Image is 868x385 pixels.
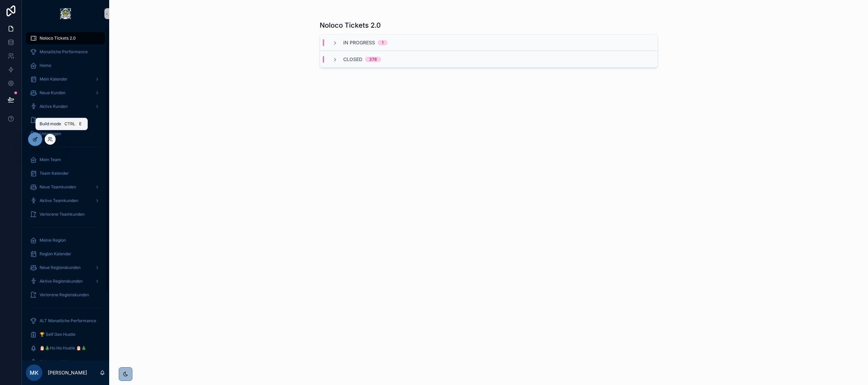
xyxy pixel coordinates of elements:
span: Mein Team [40,157,61,162]
h1: Noloco Tickets 2.0 [320,20,381,30]
a: Neue Regionskunden [26,261,105,274]
span: [PERSON_NAME] [40,117,73,123]
a: Verlorene Teamkunden [26,208,105,220]
span: ALT Monatliche Performance [40,318,96,324]
a: Aktive Regionskunden [26,275,105,287]
p: [PERSON_NAME] [48,369,87,376]
a: Calendar - Noloco [26,356,105,368]
span: Verlorene Teamkunden [40,212,85,217]
span: In Progress [343,39,375,46]
a: 🎅🎄Ho Ho Hustle 🎅🎄 [26,342,105,354]
a: 🏆 Self Gen Hustle [26,328,105,341]
span: Home [40,63,51,68]
a: Mein Kalender [26,73,105,85]
span: E [77,121,83,127]
a: ALT Monatliche Performance [26,315,105,327]
div: 1 [382,40,384,45]
a: Aktive Teamkunden [26,195,105,207]
a: Noloco Tickets 2.0 [26,32,105,44]
a: Neue Teamkunden [26,181,105,193]
a: Unterlagen [26,128,105,140]
a: Verlorene Regionskunden [26,289,105,301]
span: Noloco Tickets 2.0 [40,35,76,41]
span: Aktive Regionskunden [40,279,83,284]
span: Closed [343,56,362,63]
a: Aktive Kunden [26,100,105,113]
a: Home [26,59,105,72]
a: Neue Kunden [26,87,105,99]
span: Calendar - Noloco [40,359,75,365]
a: Mein Team [26,154,105,166]
span: Unterlagen [40,131,61,137]
span: Build mode [40,121,61,127]
div: 378 [369,57,377,62]
span: Monatliche Performance [40,49,88,55]
a: Monatliche Performance [26,46,105,58]
span: Meine Region [40,238,66,243]
span: Neue Kunden [40,90,66,96]
a: Team Kalender [26,167,105,180]
span: Region Kalender [40,251,71,257]
span: Team Kalender [40,171,69,176]
a: [PERSON_NAME] [26,114,105,126]
span: Aktive Kunden [40,104,68,109]
span: Verlorene Regionskunden [40,292,89,298]
span: 🏆 Self Gen Hustle [40,332,75,337]
span: 🎅🎄Ho Ho Hustle 🎅🎄 [40,345,86,351]
span: Neue Regionskunden [40,265,81,270]
a: Region Kalender [26,248,105,260]
span: Aktive Teamkunden [40,198,78,203]
img: App logo [60,8,71,19]
div: scrollable content [22,27,109,360]
span: MK [30,369,39,377]
span: Ctrl [64,120,76,127]
span: Neue Teamkunden [40,184,76,190]
a: Meine Region [26,234,105,246]
span: Mein Kalender [40,76,68,82]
